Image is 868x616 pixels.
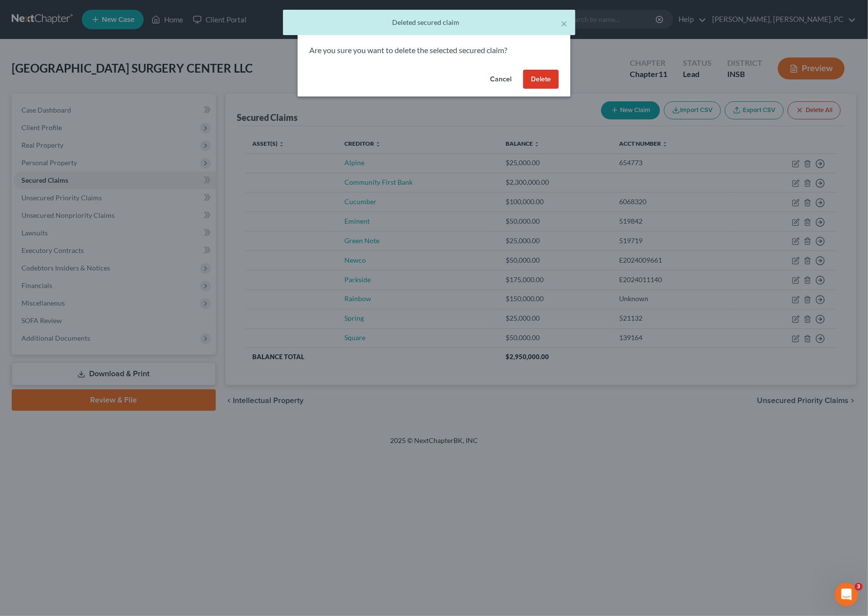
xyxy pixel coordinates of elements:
[855,583,863,591] span: 3
[309,45,559,56] p: Are you sure you want to delete the selected secured claim?
[291,18,567,27] div: Deleted secured claim
[561,18,567,29] button: ×
[835,583,858,606] iframe: Intercom live chat
[523,70,559,89] button: Delete
[482,70,519,89] button: Cancel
